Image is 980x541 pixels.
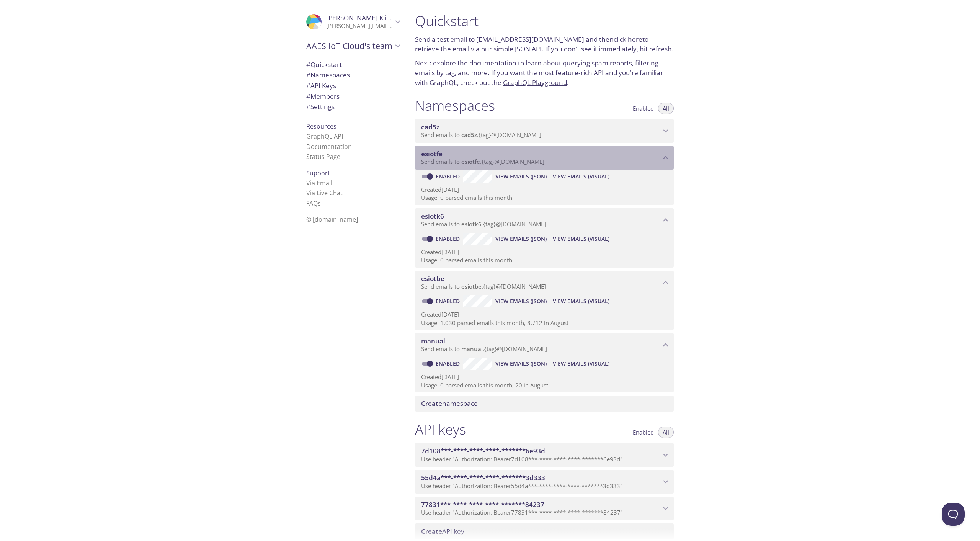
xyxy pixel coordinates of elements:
div: Create namespace [415,396,674,412]
span: esiotfe [461,158,480,165]
span: View Emails (Visual) [553,359,609,368]
p: Usage: 1,030 parsed emails this month, 8,712 in August [421,319,668,327]
a: Enabled [434,297,463,305]
p: Created [DATE] [421,186,668,194]
p: Usage: 0 parsed emails this month [421,256,668,264]
button: View Emails (JSON) [492,170,550,183]
span: Send emails to . {tag} @[DOMAIN_NAME] [421,345,547,353]
a: Via Live Chat [306,189,343,197]
span: Namespaces [306,70,350,79]
a: Via Email [306,179,332,187]
p: Usage: 0 parsed emails this month, 20 in August [421,381,668,389]
div: esiotk6 namespace [415,208,674,232]
span: manual [461,345,483,353]
span: [PERSON_NAME] Klimchuk [326,13,407,22]
a: FAQ [306,199,321,208]
span: Send emails to . {tag} @[DOMAIN_NAME] [421,220,546,228]
span: View Emails (JSON) [495,297,547,306]
a: Enabled [434,235,463,242]
span: View Emails (JSON) [495,172,547,181]
span: AAES IoT Cloud's team [306,41,393,51]
span: View Emails (Visual) [553,297,609,306]
div: esiotbe namespace [415,271,674,294]
div: esiotfe namespace [415,146,674,170]
span: Send emails to . {tag} @[DOMAIN_NAME] [421,283,546,290]
span: esiotbe [421,274,444,283]
div: AAES IoT Cloud's team [300,36,406,56]
p: [PERSON_NAME][EMAIL_ADDRESS][PERSON_NAME][DOMAIN_NAME] [326,22,393,30]
button: View Emails (JSON) [492,358,550,370]
span: esiotfe [421,149,443,158]
button: Enabled [628,103,658,114]
button: All [658,427,674,438]
div: cad5z namespace [415,119,674,143]
a: Documentation [306,142,352,151]
span: Settings [306,102,335,111]
p: Created [DATE] [421,248,668,256]
div: Create API Key [415,523,674,539]
span: namespace [421,399,478,408]
button: View Emails (Visual) [550,233,612,245]
span: s [318,199,321,208]
a: GraphQL Playground [503,78,567,87]
button: Enabled [628,427,658,438]
a: Status Page [306,152,340,161]
button: All [658,103,674,114]
button: View Emails (JSON) [492,295,550,307]
span: View Emails (JSON) [495,234,547,244]
button: View Emails (Visual) [550,358,612,370]
span: © [DOMAIN_NAME] [306,215,358,224]
span: esiotbe [461,283,482,290]
span: cad5z [461,131,477,139]
div: manual namespace [415,333,674,357]
h1: Namespaces [415,97,495,114]
button: View Emails (JSON) [492,233,550,245]
button: View Emails (Visual) [550,295,612,307]
a: documentation [469,59,516,67]
a: Enabled [434,173,463,180]
button: View Emails (Visual) [550,170,612,183]
span: Quickstart [306,60,342,69]
span: esiotk6 [421,212,444,221]
div: Quickstart [300,59,406,70]
span: # [306,70,310,79]
span: # [306,92,310,101]
p: Created [DATE] [421,311,668,319]
span: # [306,102,310,111]
div: Igor Klimchuk [300,9,406,34]
a: [EMAIL_ADDRESS][DOMAIN_NAME] [476,35,584,44]
h1: Quickstart [415,12,674,29]
a: click here [614,35,642,44]
span: View Emails (JSON) [495,359,547,368]
a: GraphQL API [306,132,343,141]
span: Send emails to . {tag} @[DOMAIN_NAME] [421,158,544,165]
p: Send a test email to and then to retrieve the email via our simple JSON API. If you don't see it ... [415,34,674,54]
span: View Emails (Visual) [553,172,609,181]
p: Next: explore the to learn about querying spam reports, filtering emails by tag, and more. If you... [415,58,674,88]
span: # [306,60,310,69]
span: Create [421,399,442,408]
span: # [306,81,310,90]
h1: API keys [415,421,466,438]
span: manual [421,337,445,345]
div: Namespaces [300,70,406,80]
span: View Emails (Visual) [553,234,609,244]
div: Members [300,91,406,102]
span: API Keys [306,81,336,90]
span: Resources [306,122,336,131]
span: cad5z [421,123,439,131]
a: Enabled [434,360,463,367]
span: Members [306,92,340,101]
span: Support [306,169,330,177]
iframe: Help Scout Beacon - Open [942,503,965,526]
div: Team Settings [300,101,406,112]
